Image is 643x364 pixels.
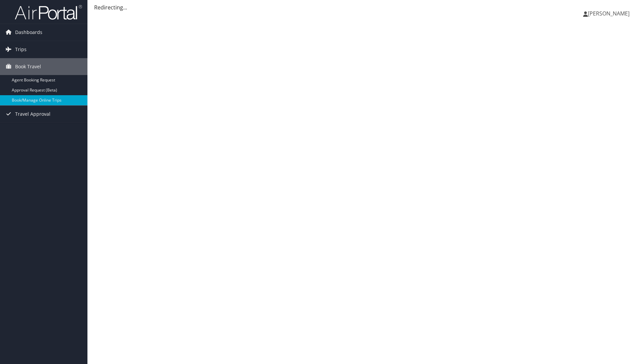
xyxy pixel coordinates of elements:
[94,3,636,11] div: Redirecting...
[15,41,27,58] span: Trips
[588,10,630,17] span: [PERSON_NAME]
[15,106,50,122] span: Travel Approval
[15,58,41,75] span: Book Travel
[583,3,636,24] a: [PERSON_NAME]
[15,24,42,41] span: Dashboards
[15,4,82,20] img: airportal-logo.png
